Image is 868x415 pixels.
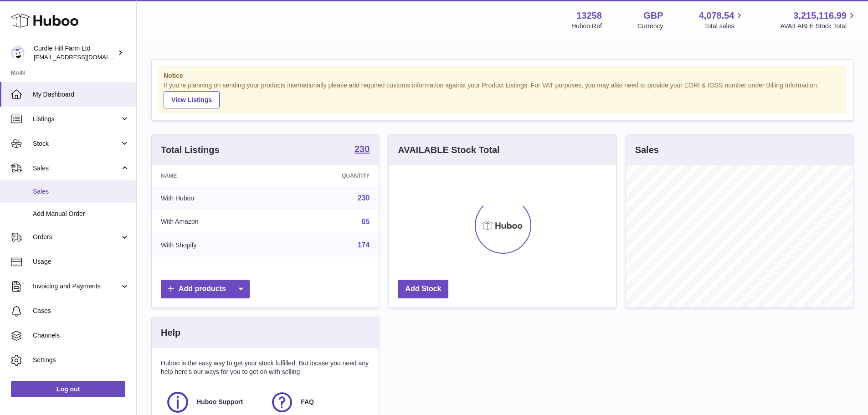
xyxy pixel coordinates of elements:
[33,307,129,315] span: Cases
[34,44,116,61] div: Curdle Hill Farm Ltd
[362,218,370,225] a: 65
[276,165,379,186] th: Quantity
[354,144,370,155] a: 230
[152,165,276,186] th: Name
[161,359,370,376] p: Huboo is the easy way to get your stock fulfilled. But incase you need any help here's our ways f...
[398,280,448,298] a: Add Stock
[33,164,120,173] span: Sales
[152,233,276,257] td: With Shopify
[270,390,365,415] a: FAQ
[11,381,125,397] a: Log out
[164,91,220,108] a: View Listings
[33,139,120,148] span: Stock
[11,46,25,60] img: internalAdmin-13258@internal.huboo.com
[33,356,129,364] span: Settings
[34,53,134,61] span: [EMAIL_ADDRESS][DOMAIN_NAME]
[33,187,129,196] span: Sales
[152,210,276,234] td: With Amazon
[699,10,734,22] span: 4,078.54
[354,144,370,154] strong: 230
[33,233,120,241] span: Orders
[33,90,129,99] span: My Dashboard
[576,10,602,22] strong: 13258
[637,22,663,31] div: Currency
[33,115,120,123] span: Listings
[164,72,841,80] strong: Notice
[33,331,129,340] span: Channels
[398,144,499,156] h3: AVAILABLE Stock Total
[33,257,129,266] span: Usage
[358,241,370,249] a: 174
[164,81,841,108] div: If you're planning on sending your products internationally please add required customs informati...
[161,144,220,156] h3: Total Listings
[571,22,602,31] div: Huboo Ref
[635,144,659,156] h3: Sales
[33,282,120,291] span: Invoicing and Payments
[33,210,129,218] span: Add Manual Order
[161,280,250,298] a: Add products
[161,327,180,339] h3: Help
[780,10,857,31] a: 3,215,116.99 AVAILABLE Stock Total
[780,22,857,31] span: AVAILABLE Stock Total
[196,398,243,406] span: Huboo Support
[699,10,745,31] a: 4,078.54 Total sales
[165,390,261,415] a: Huboo Support
[643,10,663,22] strong: GBP
[704,22,745,31] span: Total sales
[301,398,314,406] span: FAQ
[358,194,370,202] a: 230
[793,10,847,22] span: 3,215,116.99
[152,186,276,210] td: With Huboo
